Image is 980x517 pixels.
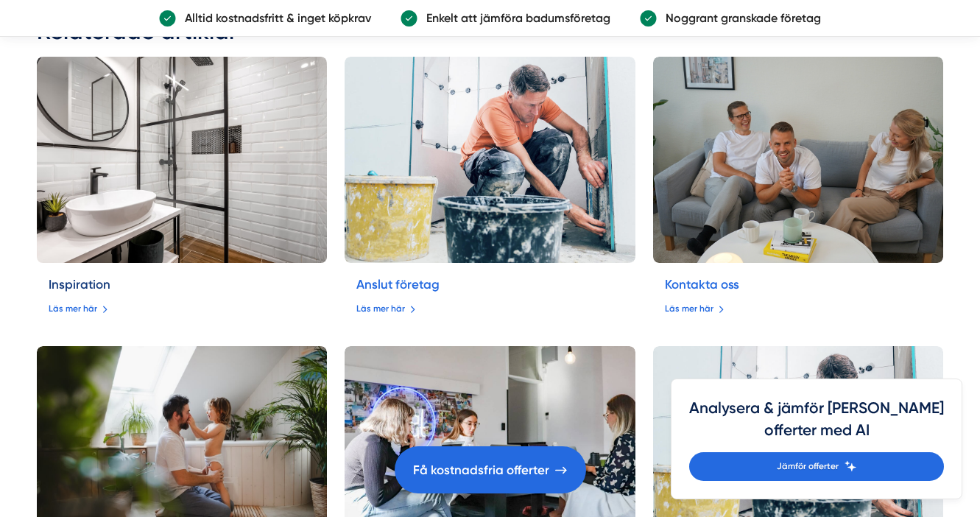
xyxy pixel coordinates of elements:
[356,302,416,316] a: Läs mer här
[49,302,108,316] a: Läs mer här
[395,446,586,493] a: Få kostnadsfria offerter
[657,9,821,27] p: Noggrant granskade företag
[176,9,371,27] p: Alltid kostnadsfritt & inget köpkrav
[356,277,440,292] a: Anslut företag
[29,52,334,268] img: Badrumsinspiration
[413,460,549,480] span: Få kostnadsfria offerter
[49,277,110,292] a: Inspiration
[345,57,635,263] img: Anslut till Badrumsexperter
[665,302,725,316] a: Läs mer här
[653,57,944,263] img: Kontakta oss
[689,452,944,481] a: Jämför offerter
[777,460,839,474] span: Jämför offerter
[417,9,610,27] p: Enkelt att jämföra badumsföretag
[665,277,739,292] a: Kontakta oss
[37,57,328,263] a: Badrumsinspiration
[689,397,944,452] h4: Analysera & jämför [PERSON_NAME] offerter med AI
